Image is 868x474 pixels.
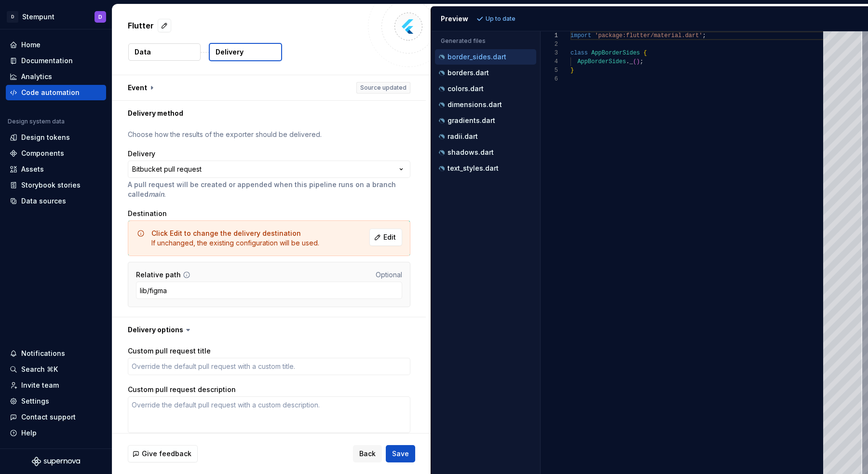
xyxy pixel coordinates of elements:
[8,118,65,125] div: Design system data
[392,449,409,459] span: Save
[6,146,106,161] a: Components
[6,362,106,377] button: Search ⌘K
[386,445,415,462] button: Save
[626,58,629,65] span: .
[6,85,106,100] a: Code automation
[21,412,76,422] div: Contact support
[448,133,478,140] p: radii.dart
[21,396,49,406] div: Settings
[128,43,201,61] button: Data
[6,378,106,393] a: Invite team
[435,147,536,158] button: shadows.dart
[643,50,647,56] span: {
[21,56,73,66] div: Documentation
[6,346,106,361] button: Notifications
[21,164,44,174] div: Assets
[128,385,236,394] label: Custom pull request description
[6,69,106,84] a: Analytics
[151,229,301,237] span: Click Edit to change the delivery destination
[541,40,558,49] div: 2
[541,66,558,75] div: 5
[6,425,106,441] button: Help
[21,133,70,142] div: Design tokens
[32,457,80,466] svg: Supernova Logo
[128,149,155,159] label: Delivery
[629,58,633,65] span: _
[151,229,319,248] div: If unchanged, the existing configuration will be used.
[142,449,191,459] span: Give feedback
[22,12,54,22] div: Stempunt
[2,6,110,27] button: DStempuntD
[149,190,164,198] i: main
[7,11,18,23] div: D
[21,428,37,438] div: Help
[21,88,80,97] div: Code automation
[6,53,106,68] a: Documentation
[98,13,102,21] div: D
[541,57,558,66] div: 4
[6,162,106,177] a: Assets
[448,85,484,93] p: colors.dart
[435,68,536,78] button: borders.dart
[6,409,106,425] button: Contact support
[435,131,536,142] button: radii.dart
[21,180,81,190] div: Storybook stories
[570,32,591,39] span: import
[6,193,106,209] a: Data sources
[441,37,530,45] p: Generated files
[353,445,382,462] button: Back
[591,50,640,56] span: AppBorderSides
[435,83,536,94] button: colors.dart
[570,50,588,56] span: class
[435,99,536,110] button: dimensions.dart
[6,177,106,193] a: Storybook stories
[128,180,410,199] p: A pull request will be created or appended when this pipeline runs on a branch called .
[21,349,65,358] div: Notifications
[448,101,502,108] p: dimensions.dart
[128,445,198,462] button: Give feedback
[448,164,499,172] p: text_styles.dart
[448,117,495,124] p: gradients.dart
[541,75,558,83] div: 6
[128,209,167,218] label: Destination
[448,149,494,156] p: shadows.dart
[435,115,536,126] button: gradients.dart
[128,346,211,356] label: Custom pull request title
[216,47,244,57] p: Delivery
[369,229,402,246] button: Edit
[21,40,41,50] div: Home
[541,49,558,57] div: 3
[209,43,282,61] button: Delivery
[376,271,402,279] span: Optional
[359,449,376,459] span: Back
[383,232,396,242] span: Edit
[136,270,181,280] label: Relative path
[448,69,489,77] p: borders.dart
[435,52,536,62] button: border_sides.dart
[21,380,59,390] div: Invite team
[6,130,106,145] a: Design tokens
[541,31,558,40] div: 1
[640,58,643,65] span: ;
[435,163,536,174] button: text_styles.dart
[21,72,52,81] div: Analytics
[702,32,705,39] span: ;
[135,47,151,57] p: Data
[486,15,515,23] p: Up to date
[21,196,66,206] div: Data sources
[128,20,154,31] p: Flutter
[577,58,626,65] span: AppBorderSides
[6,37,106,53] a: Home
[570,67,574,74] span: }
[21,365,58,374] div: Search ⌘K
[448,53,506,61] p: border_sides.dart
[21,149,64,158] div: Components
[6,393,106,409] a: Settings
[595,32,702,39] span: 'package:flutter/material.dart'
[633,58,636,65] span: (
[636,58,639,65] span: )
[128,130,410,139] p: Choose how the results of the exporter should be delivered.
[441,14,468,24] div: Preview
